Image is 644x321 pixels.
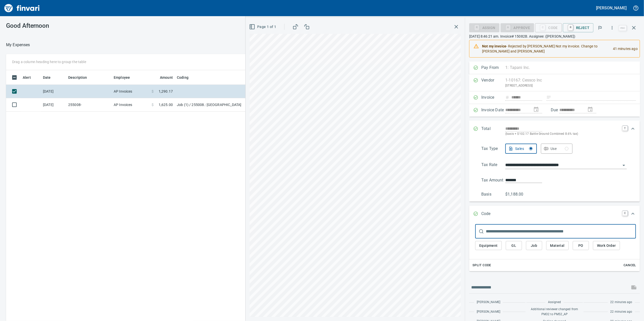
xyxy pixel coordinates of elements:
[152,89,154,94] span: $
[623,211,628,216] a: C
[469,222,640,271] div: Expand
[623,126,628,131] a: T
[573,241,589,250] button: PO
[12,59,86,64] p: Drag a column heading here to group the table
[548,300,561,305] span: Assigned
[546,241,569,250] button: Material
[596,5,627,11] h5: [PERSON_NAME]
[515,146,533,152] div: Sales
[159,89,173,94] span: 1,290.17
[477,309,500,314] span: [PERSON_NAME]
[482,44,506,48] strong: Not my invoice
[43,74,57,81] span: Date
[506,241,522,250] button: GL
[597,243,616,249] span: Work Order
[469,121,640,142] div: Expand
[469,34,640,39] p: [DATE] 8:46:21 am. Invoice# 15082B. Assignee: ([PERSON_NAME])
[177,74,195,81] span: Coding
[510,243,518,249] span: GL
[505,131,619,137] p: (basis + $102.17 Battle Ground Combined 8.6% tax)
[610,309,632,314] span: 22 minutes ago
[593,241,620,250] button: Work Order
[475,241,502,250] button: Equipment
[68,74,94,81] span: Description
[159,102,173,107] span: 1,625.00
[481,146,505,154] p: Tax Type
[160,74,173,81] span: Amount
[526,241,542,250] button: Job
[563,23,593,32] button: RReject
[112,85,150,98] td: AP Invoices
[551,146,568,152] div: Use
[41,98,66,112] td: [DATE]
[112,98,150,112] td: AP Invoices
[6,42,30,48] nav: breadcrumb
[550,243,565,249] span: Material
[23,74,37,81] span: Alert
[567,23,589,32] span: Reject
[500,25,534,30] div: Coding Required
[41,85,66,98] td: [DATE]
[471,261,492,269] button: Split Code
[6,42,30,48] p: My Expenses
[175,98,301,112] td: Job (1) / 255008.: [GEOGRAPHIC_DATA]
[479,243,498,249] span: Equipment
[153,74,173,81] span: Amount
[577,243,585,249] span: PO
[248,22,278,32] button: Page 1 of 1
[472,262,491,268] span: Split Code
[610,300,632,305] span: 22 minutes ago
[622,261,638,269] button: Cancel
[43,74,51,81] span: Date
[66,98,112,112] td: 255008-
[482,42,609,56] div: - Rejected by [PERSON_NAME] Not my invoice. Change to [PERSON_NAME] and [PERSON_NAME]
[250,24,276,30] span: Page 1 of 1
[609,42,638,56] div: 41 minutes ago
[530,243,538,249] span: Job
[114,74,136,81] span: Employee
[505,191,529,197] p: $1,188.00
[152,102,154,107] span: $
[618,22,640,34] span: Close invoice
[177,74,188,81] span: Coding
[114,74,130,81] span: Employee
[620,162,627,169] button: Open
[469,25,499,30] div: Assign
[595,4,628,12] button: [PERSON_NAME]
[623,262,637,268] span: Cancel
[469,142,640,202] div: Expand
[541,144,573,154] button: Use
[505,144,537,154] button: Sales
[568,25,573,30] a: R
[481,191,505,197] p: Basis
[481,126,505,137] p: Total
[68,74,87,81] span: Description
[6,22,166,29] h3: Good Afternoon
[619,25,627,31] a: esc
[481,177,505,183] p: Tax Amount
[628,281,640,293] span: This records your message into the invoice and notifies anyone mentioned
[481,211,505,217] p: Code
[529,307,580,317] span: Additional reviewer changed from PM32 to PM52_AP
[481,162,505,169] p: Tax Rate
[535,25,562,30] div: Code
[607,22,618,33] button: More
[594,22,606,33] button: Flag
[477,300,500,305] span: [PERSON_NAME]
[469,206,640,222] div: Expand
[3,2,41,14] img: Finvari
[23,74,31,81] span: Alert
